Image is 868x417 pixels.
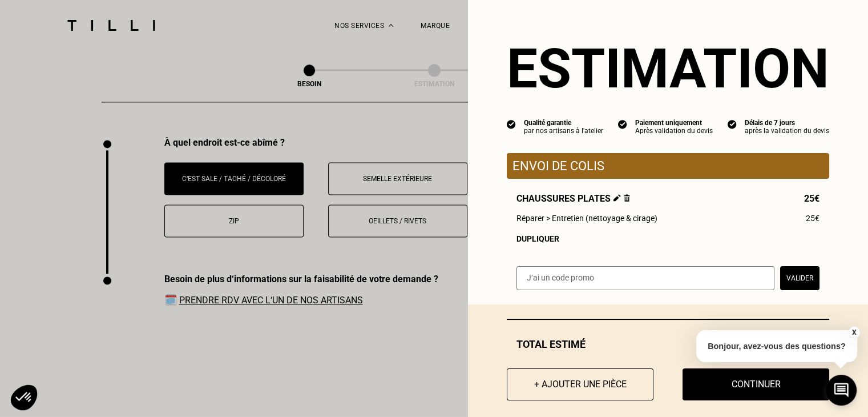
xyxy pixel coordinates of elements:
[683,368,829,400] button: Continuer
[804,193,819,204] span: 25€
[524,127,603,135] div: par nos artisans à l'atelier
[507,119,516,129] img: icon list info
[806,214,819,223] span: 25€
[780,266,819,290] button: Valider
[516,234,819,243] div: Dupliquer
[728,119,737,129] img: icon list info
[745,119,829,127] div: Délais de 7 jours
[512,159,823,173] p: Envoi de colis
[848,326,859,339] button: X
[635,127,713,135] div: Après validation du devis
[745,127,829,135] div: après la validation du devis
[507,368,653,400] button: + Ajouter une pièce
[524,119,603,127] div: Qualité garantie
[507,37,829,101] section: Estimation
[635,119,713,127] div: Paiement uniquement
[613,194,621,202] img: Éditer
[516,214,657,223] span: Réparer > Entretien (nettoyage & cirage)
[516,266,774,290] input: J‘ai un code promo
[507,338,829,350] div: Total estimé
[696,330,857,362] p: Bonjour, avez-vous des questions?
[618,119,627,129] img: icon list info
[516,193,630,204] span: Chaussures plates
[624,194,630,202] img: Supprimer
